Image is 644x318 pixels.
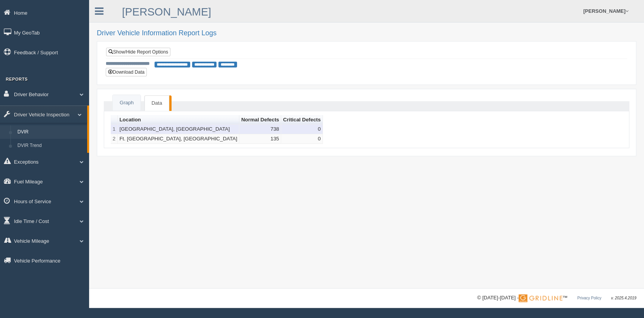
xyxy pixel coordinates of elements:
[118,115,239,125] th: Sort column
[281,134,323,144] td: 0
[118,134,239,144] td: Ft. [GEOGRAPHIC_DATA], [GEOGRAPHIC_DATA]
[111,134,118,144] td: 2
[14,125,87,139] a: DVIR
[611,296,636,300] span: v. 2025.4.2019
[111,124,118,134] td: 1
[97,29,636,37] h2: Driver Vehicle Information Report Logs
[239,134,281,144] td: 135
[113,95,141,111] a: Graph
[106,48,170,56] a: Show/Hide Report Options
[122,6,211,18] a: [PERSON_NAME]
[14,139,87,153] a: DVIR Trend
[118,124,239,134] td: [GEOGRAPHIC_DATA], [GEOGRAPHIC_DATA]
[106,68,147,76] button: Download Data
[577,296,601,300] a: Privacy Policy
[239,115,281,125] th: Sort column
[519,294,562,302] img: Gridline
[281,115,323,125] th: Sort column
[144,95,169,111] a: Data
[239,124,281,134] td: 738
[477,294,636,302] div: © [DATE]-[DATE] - ™
[281,124,323,134] td: 0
